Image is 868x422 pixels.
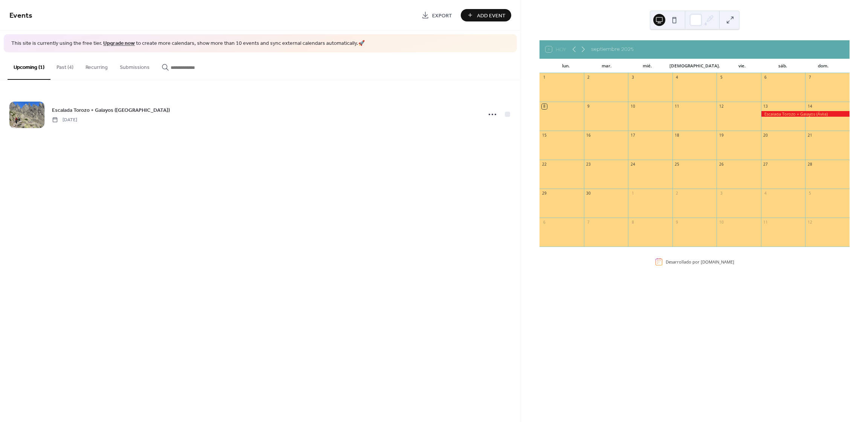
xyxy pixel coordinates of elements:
[542,190,547,196] div: 29
[542,161,547,167] div: 22
[674,190,680,196] div: 2
[542,219,547,225] div: 6
[586,75,591,80] div: 2
[719,75,724,80] div: 5
[416,9,458,21] a: Export
[674,104,680,109] div: 11
[627,59,668,73] div: mié.
[807,219,813,225] div: 12
[586,104,591,109] div: 9
[807,161,813,167] div: 28
[586,219,591,225] div: 7
[763,104,768,109] div: 13
[50,52,79,79] button: Past (4)
[630,161,636,167] div: 24
[586,133,591,138] div: 16
[762,59,803,73] div: sáb.
[630,104,636,109] div: 10
[586,59,627,73] div: mar.
[722,59,763,73] div: vie.
[52,106,170,114] span: Escalada Torozo + Galayos ([GEOGRAPHIC_DATA])
[542,133,547,138] div: 15
[719,190,724,196] div: 3
[674,219,680,225] div: 9
[542,75,547,80] div: 1
[630,219,636,225] div: 8
[52,116,77,123] span: [DATE]
[807,104,813,109] div: 14
[9,8,32,23] span: Events
[674,161,680,167] div: 25
[52,106,170,114] a: Escalada Torozo + Galayos ([GEOGRAPHIC_DATA])
[803,59,844,73] div: dom.
[546,59,586,73] div: lun.
[586,190,591,196] div: 30
[114,52,156,79] button: Submissions
[701,259,734,265] a: [DOMAIN_NAME]
[591,45,634,53] div: septiembre 2025
[666,259,734,265] div: Desarrollado por
[103,38,135,49] a: Upgrade now
[807,75,813,80] div: 7
[477,12,506,20] span: Add Event
[630,190,636,196] div: 1
[763,190,768,196] div: 4
[586,161,591,167] div: 23
[763,219,768,225] div: 11
[668,59,722,73] div: [DEMOGRAPHIC_DATA].
[763,161,768,167] div: 27
[79,52,114,79] button: Recurring
[719,104,724,109] div: 12
[630,75,636,80] div: 3
[719,161,724,167] div: 26
[761,111,850,117] div: Escalada Torozo + Galayos (Ávila)
[432,12,452,20] span: Export
[674,75,680,80] div: 4
[8,52,50,80] button: Upcoming (1)
[719,219,724,225] div: 10
[807,133,813,138] div: 21
[542,104,547,109] div: 8
[763,75,768,80] div: 6
[807,190,813,196] div: 5
[674,133,680,138] div: 18
[11,40,365,47] span: This site is currently using the free tier. to create more calendars, show more than 10 events an...
[719,133,724,138] div: 19
[461,9,511,21] button: Add Event
[763,133,768,138] div: 20
[630,133,636,138] div: 17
